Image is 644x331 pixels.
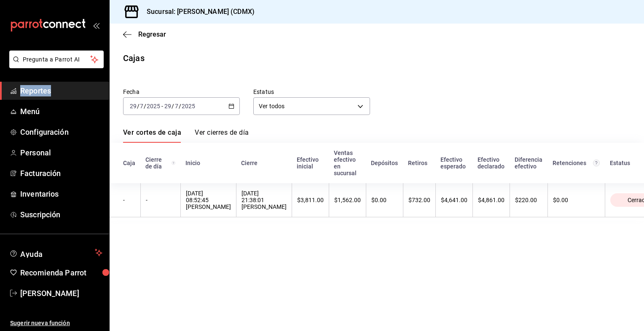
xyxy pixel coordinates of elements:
[553,160,600,166] div: Retenciones
[20,288,102,299] span: [PERSON_NAME]
[137,103,140,109] span: /
[20,267,102,278] span: Recomienda Parrot
[129,103,137,109] input: --
[334,197,361,203] div: $1,562.00
[515,156,542,170] div: Diferencia efectivo
[241,190,287,210] div: [DATE] 21:38:01 [PERSON_NAME]
[334,149,361,176] div: Ventas efectivo en sucursal
[140,103,144,109] input: --
[172,160,175,166] svg: El número de cierre de día es consecutivo y consolida todos los cortes de caja previos en un únic...
[195,128,249,143] a: Ver cierres de día
[20,188,102,200] span: Inventarios
[181,103,196,109] input: ----
[478,156,504,170] div: Efectivo declarado
[185,160,231,166] div: Inicio
[20,168,102,179] span: Facturación
[144,103,146,109] span: /
[10,319,102,328] span: Sugerir nueva función
[20,248,91,258] span: Ayuda
[20,126,102,138] span: Configuración
[93,22,99,29] button: open_drawer_menu
[123,128,249,143] div: navigation tabs
[123,128,181,143] a: Ver cortes de caja
[297,197,324,203] div: $3,811.00
[174,103,179,109] input: --
[478,197,504,203] div: $4,861.00
[241,160,287,166] div: Cierre
[408,160,430,166] div: Retiros
[441,197,467,203] div: $4,641.00
[123,197,135,203] div: -
[20,106,102,117] span: Menú
[138,30,166,38] span: Regresar
[20,147,102,158] span: Personal
[179,103,181,109] span: /
[371,160,398,166] div: Depósitos
[253,97,370,115] div: Ver todos
[23,55,91,64] span: Pregunta a Parrot AI
[140,7,255,17] h3: Sucursal: [PERSON_NAME] (CDMX)
[20,85,102,96] span: Reportes
[6,61,104,70] a: Pregunta a Parrot AI
[123,52,145,64] div: Cajas
[553,197,600,203] div: $0.00
[20,209,102,220] span: Suscripción
[371,197,398,203] div: $0.00
[172,103,174,109] span: /
[440,156,467,170] div: Efectivo esperado
[253,89,370,95] label: Estatus
[515,197,542,203] div: $220.00
[164,103,172,109] input: --
[123,89,240,95] label: Fecha
[297,156,324,170] div: Efectivo inicial
[593,160,600,166] svg: Total de retenciones de propinas registradas
[9,51,104,68] button: Pregunta a Parrot AI
[146,103,161,109] input: ----
[186,190,231,210] div: [DATE] 08:52:45 [PERSON_NAME]
[161,103,163,109] span: -
[123,30,166,38] button: Regresar
[146,197,175,203] div: -
[123,160,135,166] div: Caja
[408,197,430,203] div: $732.00
[145,156,175,170] div: Cierre de día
